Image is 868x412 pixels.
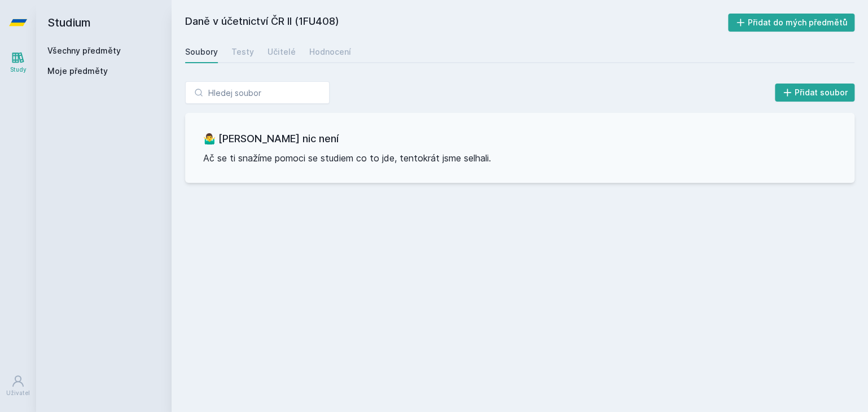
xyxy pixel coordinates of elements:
[10,65,27,74] div: Study
[309,46,351,58] div: Hodnocení
[309,41,351,63] a: Hodnocení
[728,14,855,32] button: Přidat do mých předmětů
[47,65,108,77] span: Moje předměty
[185,81,330,104] input: Hledej soubor
[185,14,728,32] h2: Daně v účetnictví ČR II (1FU408)
[47,46,121,55] a: Všechny předměty
[6,389,30,397] div: Uživatel
[185,41,218,63] a: Soubory
[268,41,296,63] a: Učitelé
[2,369,34,403] a: Uživatel
[268,46,296,58] div: Učitelé
[231,41,254,63] a: Testy
[231,46,254,58] div: Testy
[203,131,836,147] h3: 🤷‍♂️ [PERSON_NAME] nic není
[2,45,34,80] a: Study
[775,84,855,102] button: Přidat soubor
[203,151,836,165] p: Ač se ti snažíme pomoci se studiem co to jde, tentokrát jsme selhali.
[185,46,218,58] div: Soubory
